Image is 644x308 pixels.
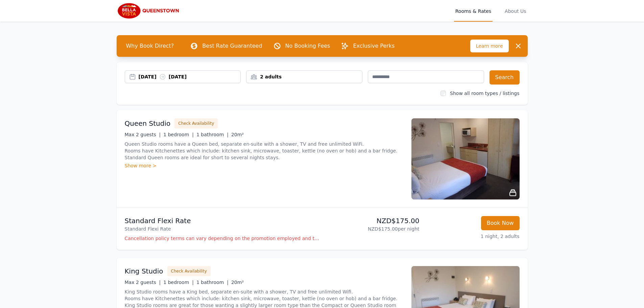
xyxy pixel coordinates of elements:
div: 2 adults [246,73,362,80]
p: Best Rate Guaranteed [202,42,262,50]
p: Queen Studio rooms have a Queen bed, separate en-suite with a shower, TV and free unlimited WiFi.... [125,141,403,161]
p: Cancellation policy terms can vary depending on the promotion employed and the time of stay of th... [125,235,319,242]
p: NZD$175.00 [325,216,420,226]
span: 1 bedroom | [163,280,194,285]
span: 20m² [231,280,244,285]
span: 1 bathroom | [196,280,229,285]
p: Standard Flexi Rate [125,226,319,232]
span: Why Book Direct? [121,39,180,53]
p: Standard Flexi Rate [125,216,319,226]
span: Max 2 guests | [125,132,161,137]
span: Max 2 guests | [125,280,161,285]
button: Search [490,70,520,85]
img: Bella Vista Queenstown [117,3,182,19]
p: NZD$175.00 per night [325,226,420,232]
button: Check Availability [167,266,211,276]
p: No Booking Fees [285,42,330,50]
button: Book Now [481,216,520,230]
h3: King Studio [125,266,163,276]
button: Check Availability [174,118,218,128]
p: 1 night, 2 adults [425,233,520,240]
div: Show more > [125,162,403,169]
p: Exclusive Perks [353,42,395,50]
span: Learn more [470,40,509,52]
span: 1 bedroom | [163,132,194,137]
label: Show all room types / listings [450,91,519,96]
span: 1 bathroom | [196,132,229,137]
h3: Queen Studio [125,119,171,128]
span: 20m² [231,132,244,137]
div: [DATE] [DATE] [139,73,241,80]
